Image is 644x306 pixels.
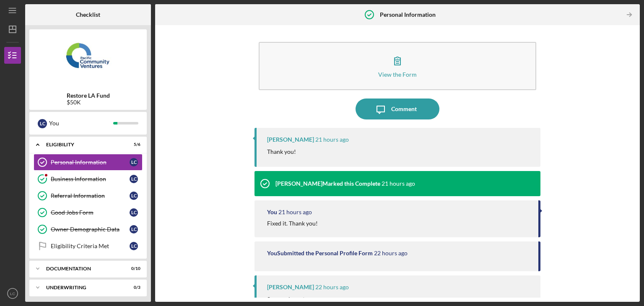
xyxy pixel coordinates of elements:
div: L C [130,242,138,250]
img: Product logo [29,34,147,84]
button: Comment [356,99,439,119]
a: Referral InformationLC [34,187,143,204]
time: 2025-09-11 18:16 [315,284,349,290]
a: Personal InformationLC [34,154,143,171]
a: Owner Demographic DataLC [34,221,143,238]
div: 5 / 6 [125,142,140,147]
text: LC [10,291,15,296]
div: Comment [391,99,417,119]
div: [PERSON_NAME] Marked this Complete [275,180,380,187]
div: L C [130,158,138,166]
div: L C [38,119,47,128]
b: Checklist [76,11,100,18]
button: LC [4,285,21,302]
time: 2025-09-11 18:17 [374,250,408,257]
div: 0 / 3 [125,285,140,290]
div: [PERSON_NAME] [267,284,314,290]
div: Personal Information [51,159,130,166]
div: Underwriting [46,285,119,290]
div: L C [130,225,138,233]
div: You Submitted the Personal Profile Form [267,250,373,257]
div: L C [130,208,138,217]
div: View the Form [378,71,417,78]
div: Eligibility [46,142,119,147]
a: Good Jobs FormLC [34,204,143,221]
time: 2025-09-11 19:18 [382,180,415,187]
div: Eligibility Criteria Met [51,243,130,249]
div: Business Information [51,176,130,182]
div: 0 / 10 [125,266,140,271]
div: Documentation [46,266,119,271]
time: 2025-09-11 19:18 [315,136,349,143]
div: Owner Demographic Data [51,226,130,233]
div: Good Jobs Form [51,209,130,216]
div: Referral Information [51,192,130,199]
div: $50K [67,99,110,106]
p: Sorry , please try now. [267,295,324,304]
div: You [267,209,277,215]
p: Thank you! [267,147,296,156]
b: Personal Information [380,11,436,18]
button: View the Form [259,42,536,90]
div: Fixed it. Thank you! [267,220,318,227]
div: [PERSON_NAME] [267,136,314,143]
a: Business InformationLC [34,171,143,187]
b: Restore LA Fund [67,92,110,99]
div: L C [130,175,138,183]
time: 2025-09-11 18:39 [278,209,312,215]
div: L C [130,192,138,200]
div: You [49,116,113,130]
a: Eligibility Criteria MetLC [34,238,143,254]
